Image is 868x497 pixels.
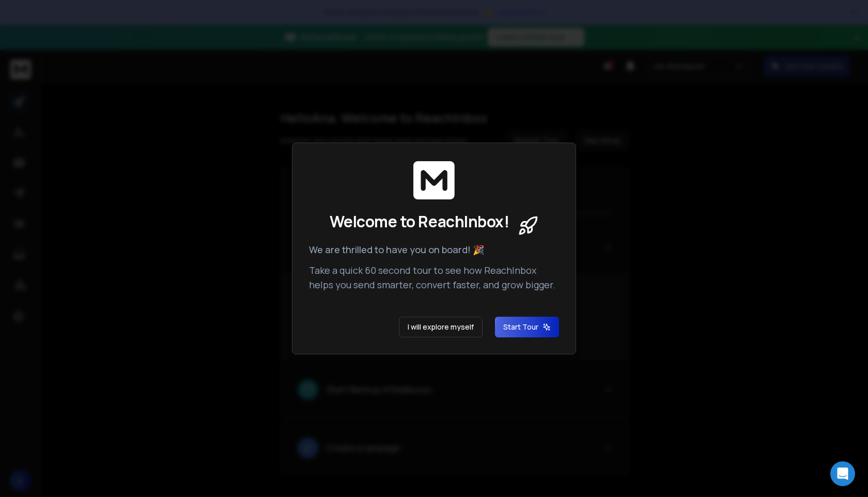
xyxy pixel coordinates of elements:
[503,322,551,332] span: Start Tour
[309,242,559,257] p: We are thrilled to have you on board! 🎉
[495,317,559,337] button: Start Tour
[309,263,559,292] p: Take a quick 60 second tour to see how ReachInbox helps you send smarter, convert faster, and gro...
[399,317,483,337] button: I will explore myself
[830,461,855,486] div: Open Intercom Messenger
[330,212,509,231] span: Welcome to ReachInbox!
